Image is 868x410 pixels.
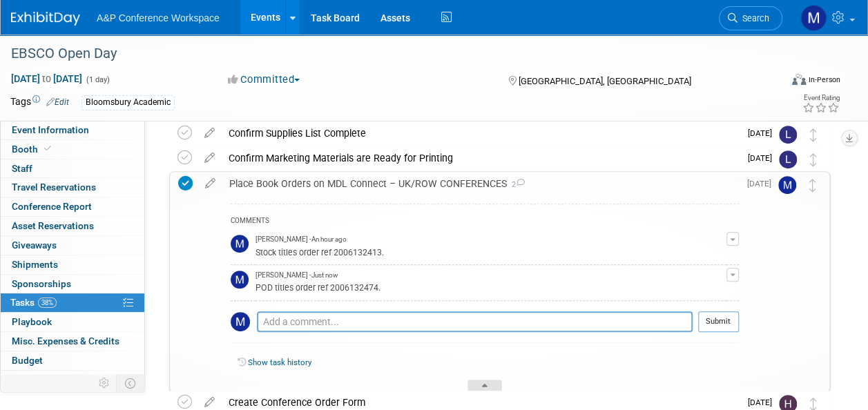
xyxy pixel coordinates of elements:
[802,95,840,101] div: Event Rating
[779,150,797,168] img: Laura Montgomery
[222,121,740,145] div: Confirm Supplies List Complete
[12,240,57,251] span: Giveaways
[808,75,840,85] div: In-Person
[737,13,769,23] span: Search
[1,351,144,370] a: Budget
[12,316,52,327] span: Playbook
[255,235,347,244] span: [PERSON_NAME] - An hour ago
[12,144,54,155] span: Booth
[12,201,92,212] span: Conference Report
[1,159,144,178] a: Staff
[778,176,796,194] img: Matt Hambridge
[507,180,525,189] span: 2
[12,124,89,135] span: Event Information
[255,245,726,258] div: Stock titles order ref 2006132413.
[248,358,311,367] a: Show task history
[792,74,806,85] img: Format-Inperson.png
[46,97,69,107] a: Edit
[197,396,222,409] a: edit
[12,278,71,289] span: Sponsorships
[1,236,144,255] a: Giveaways
[1,197,144,216] a: Conference Report
[12,182,96,193] span: Travel Reservations
[38,297,57,308] span: 38%
[720,72,840,92] div: Event Format
[1,275,144,293] a: Sponsorships
[93,374,117,392] td: Personalize Event Tab Strip
[1,140,144,159] a: Booth
[800,5,827,31] img: Matt Hambridge
[97,12,220,23] span: A&P Conference Workspace
[719,6,782,30] a: Search
[10,72,83,85] span: [DATE] [DATE]
[231,271,249,289] img: Matt Hambridge
[85,75,110,84] span: (1 day)
[1,255,144,274] a: Shipments
[81,95,175,110] div: Bloomsbury Academic
[223,72,305,87] button: Committed
[1,121,144,139] a: Event Information
[1,313,144,331] a: Playbook
[810,153,817,166] i: Move task
[1,293,144,312] a: Tasks38%
[222,172,739,195] div: Place Book Orders on MDL Connect – UK/ROW CONFERENCES
[222,146,740,170] div: Confirm Marketing Materials are Ready for Printing
[231,215,739,229] div: COMMENTS
[1,332,144,351] a: Misc. Expenses & Credits
[1,178,144,197] a: Travel Reservations
[255,280,726,293] div: POD titles order ref 2006132474.
[198,177,222,190] a: edit
[1,371,144,389] a: ROI, Objectives & ROO
[747,179,778,188] span: [DATE]
[12,374,104,385] span: ROI, Objectives & ROO
[197,152,222,164] a: edit
[748,128,779,138] span: [DATE]
[12,163,32,174] span: Staff
[197,127,222,139] a: edit
[779,126,797,144] img: Laura Montgomery
[12,220,94,231] span: Asset Reservations
[519,76,691,86] span: [GEOGRAPHIC_DATA], [GEOGRAPHIC_DATA]
[810,128,817,141] i: Move task
[40,73,53,84] span: to
[12,259,58,270] span: Shipments
[12,335,119,346] span: Misc. Expenses & Credits
[231,235,249,253] img: Matt Hambridge
[6,41,769,66] div: EBSCO Open Day
[10,297,57,308] span: Tasks
[748,398,779,407] span: [DATE]
[117,374,145,392] td: Toggle Event Tabs
[1,217,144,235] a: Asset Reservations
[809,179,816,192] i: Move task
[12,355,43,366] span: Budget
[231,312,250,331] img: Matt Hambridge
[255,271,338,280] span: [PERSON_NAME] - Just now
[44,145,51,153] i: Booth reservation complete
[11,12,80,26] img: ExhibitDay
[748,153,779,163] span: [DATE]
[10,95,69,110] td: Tags
[698,311,739,332] button: Submit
